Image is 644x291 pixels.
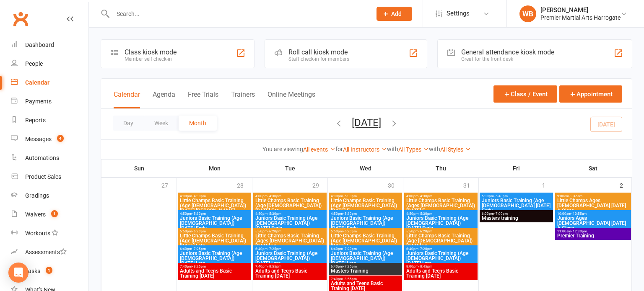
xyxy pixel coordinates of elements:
th: Thu [403,160,479,177]
a: Clubworx [10,8,31,29]
span: - 4:30pm [267,194,281,198]
span: Juniors Basic Training (Age [DEMOGRAPHIC_DATA]) [DATE] Late [406,251,476,266]
th: Tue [252,160,328,177]
span: Little Champs Basic Training (Age [DEMOGRAPHIC_DATA]) [DATE] L... [330,233,400,248]
span: 7:40pm [179,265,249,268]
a: Product Sales [11,167,88,186]
span: 6:40pm [255,247,325,251]
span: Little Champs Basic Training (Age [DEMOGRAPHIC_DATA]) [DATE] Late [179,233,249,248]
div: Workouts [25,230,50,237]
strong: with [429,146,440,152]
span: - 6:20pm [192,229,206,233]
span: 7:40pm [255,265,325,268]
span: 11:00am [557,229,629,233]
div: Tasks [25,268,40,274]
span: Adults and Teens Basic Training [DATE] [330,281,400,291]
button: Week [144,116,179,131]
span: - 7:00pm [494,212,508,216]
a: All events [303,146,335,153]
span: Premier Training [557,233,629,238]
a: Tasks 1 [11,262,88,281]
span: 5:50pm [179,229,249,233]
button: Online Meetings [267,90,315,108]
span: - 9:45am [569,194,582,198]
div: Open Intercom Messenger [8,263,29,283]
button: Agenda [153,90,175,108]
span: 8:00pm [406,265,476,268]
span: - 5:30pm [343,212,357,216]
span: 4:00pm [330,194,400,198]
span: 4:00pm [406,194,476,198]
div: Waivers [25,211,46,218]
a: All Styles [440,146,471,153]
strong: with [387,146,398,152]
a: People [11,54,88,73]
strong: for [335,146,343,152]
span: 4:50pm [330,212,400,216]
span: - 8:55pm [343,277,357,281]
input: Search... [110,8,366,20]
span: 4:50pm [179,212,249,216]
span: Adults and Teens Basic Training [DATE] [255,268,325,278]
span: Masters Training [330,268,400,273]
span: Little Champs Basic Training (Age [DEMOGRAPHIC_DATA]) [DATE] La... [406,233,476,248]
span: Juniors Basic Training (Age [DEMOGRAPHIC_DATA]) [DATE] Early [179,216,249,231]
span: - 12:30pm [571,229,587,233]
span: 6:40pm [179,247,249,251]
th: Mon [177,160,252,177]
a: Reports [11,111,88,130]
span: - 7:35pm [343,265,357,268]
div: Product Sales [25,173,61,180]
a: Calendar [11,73,88,92]
span: 4:00pm [255,194,325,198]
span: 9:00am [557,194,629,198]
a: Payments [11,92,88,111]
span: - 8:45pm [418,265,432,268]
span: Little Champs Basic Training (Age [DEMOGRAPHIC_DATA]) [DATE] Ear... [255,198,325,213]
div: WB [519,5,536,22]
div: Assessments [25,249,67,255]
span: - 4:30pm [192,194,206,198]
div: People [25,60,43,67]
span: Masters training [481,216,551,221]
a: Workouts [11,224,88,243]
span: - 8:25pm [192,265,206,268]
span: - 6:20pm [267,229,281,233]
span: Little Champs Basic Training (Age [DEMOGRAPHIC_DATA]) [DATE] [PERSON_NAME]... [179,198,249,213]
span: Juniors Basic Training (Age [DEMOGRAPHIC_DATA]) [DATE] Early [406,216,476,231]
div: Dashboard [25,41,54,48]
button: [DATE] [352,117,381,129]
span: - 6:20pm [343,229,357,233]
div: Gradings [25,192,49,199]
div: 29 [312,178,327,192]
span: - 7:20pm [418,247,432,251]
span: Juniors Ages [DEMOGRAPHIC_DATA] [DATE] A Class [557,216,629,231]
span: 5:50pm [330,229,400,233]
div: Automations [25,155,59,161]
span: 10:00am [557,212,629,216]
span: 5:50pm [406,229,476,233]
div: Staff check-in for members [288,56,349,62]
th: Sun [101,160,177,177]
div: 28 [237,178,252,192]
strong: You are viewing [262,146,303,152]
span: 1 [51,210,58,217]
span: 6:00pm [481,212,551,216]
a: Gradings [11,186,88,205]
span: Add [391,10,402,17]
a: Assessments [11,243,88,262]
div: [PERSON_NAME] [540,6,621,14]
span: - 8:55pm [267,265,281,268]
div: Great for the front desk [461,56,554,62]
span: - 6:20pm [418,229,432,233]
span: Juniors Basic Training (Age [DEMOGRAPHIC_DATA]) [DATE] Early [255,216,325,231]
span: - 5:30pm [192,212,206,216]
span: 5:50pm [255,229,325,233]
span: 4:00pm [179,194,249,198]
button: Month [179,116,217,131]
div: Roll call kiosk mode [288,48,349,56]
span: - 7:25pm [192,247,206,251]
span: 6:40pm [330,247,400,251]
div: Reports [25,117,46,124]
div: Payments [25,98,52,105]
